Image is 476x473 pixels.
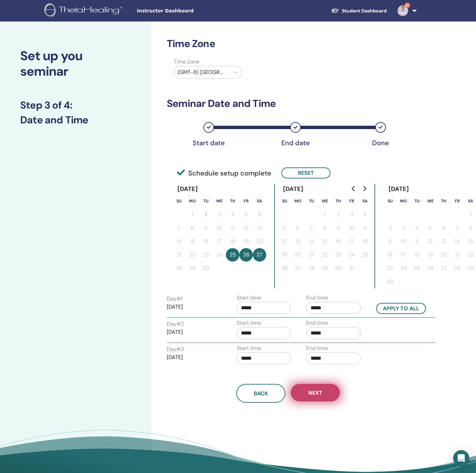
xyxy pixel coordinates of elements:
div: End date [279,139,312,147]
label: Time Zone [170,58,246,66]
th: Sunday [383,194,397,208]
button: 9 [199,221,212,235]
label: End time [306,294,328,302]
th: Tuesday [199,194,212,208]
button: 23 [199,248,212,262]
th: Wednesday [318,194,331,208]
a: Student Dashboard [326,5,392,17]
button: 5 [424,221,437,235]
button: 3 [345,208,358,221]
th: Friday [239,194,253,208]
button: 6 [437,221,450,235]
button: 26 [278,262,291,275]
button: 2 [199,208,212,221]
p: [DATE] [167,328,221,336]
button: 20 [291,248,305,262]
button: 10 [345,221,358,235]
button: 19 [239,235,253,248]
h3: Time Zone [167,38,409,50]
button: 11 [410,235,424,248]
button: 27 [253,248,266,262]
label: End time [306,344,328,352]
th: Saturday [358,194,372,208]
span: Schedule setup complete [177,168,271,178]
button: 1 [186,208,199,221]
button: 27 [291,262,305,275]
label: Day # 1 [167,295,183,303]
button: 23 [383,262,397,275]
h3: Date and Time [20,114,131,126]
button: 21 [305,248,318,262]
button: 2 [383,221,397,235]
button: 1 [318,208,331,221]
span: Next [308,389,322,396]
label: Start time [237,344,261,352]
th: Monday [397,194,410,208]
button: Back [236,384,285,403]
img: graduation-cap-white.svg [331,8,339,13]
button: 17 [212,235,226,248]
button: Next [291,384,340,401]
div: [DATE] [278,184,309,194]
button: 20 [437,248,450,262]
div: Start date [192,139,226,147]
th: Thursday [331,194,345,208]
button: 17 [397,248,410,262]
div: [DATE] [383,184,414,194]
button: 17 [345,235,358,248]
th: Monday [186,194,199,208]
button: 24 [212,248,226,262]
button: 11 [226,221,239,235]
button: 6 [253,208,266,221]
th: Friday [450,194,464,208]
button: 15 [318,235,331,248]
div: [DATE] [172,184,203,194]
button: 12 [239,221,253,235]
th: Friday [345,194,358,208]
th: Wednesday [212,194,226,208]
img: logo.png [44,3,125,18]
button: 23 [331,248,345,262]
label: Day # 2 [167,320,184,328]
button: 30 [199,262,212,275]
div: Done [364,139,397,147]
button: 7 [305,221,318,235]
button: 14 [305,235,318,248]
button: 19 [278,248,291,262]
button: Go to next month [359,182,370,195]
button: 21 [450,248,464,262]
th: Saturday [253,194,266,208]
button: 25 [226,248,239,262]
th: Tuesday [305,194,318,208]
label: Day # 3 [167,345,184,353]
button: 3 [212,208,226,221]
button: Go to previous month [348,182,359,195]
span: 9+ [405,3,410,8]
button: 24 [397,262,410,275]
button: 25 [410,262,424,275]
button: 26 [239,248,253,262]
th: Sunday [172,194,186,208]
p: [DATE] [167,353,221,361]
button: 4 [410,221,424,235]
button: 7 [450,221,464,235]
button: Reset [281,167,330,179]
button: 31 [345,262,358,275]
th: Sunday [278,194,291,208]
button: 15 [186,235,199,248]
button: 12 [424,235,437,248]
button: 4 [226,208,239,221]
button: 4 [358,208,372,221]
button: 27 [437,262,450,275]
label: Start time [237,294,261,302]
button: 22 [186,248,199,262]
button: 14 [172,235,186,248]
button: 14 [450,235,464,248]
button: 24 [345,248,358,262]
button: 30 [331,262,345,275]
button: 16 [383,248,397,262]
button: 10 [212,221,226,235]
th: Monday [291,194,305,208]
th: Wednesday [424,194,437,208]
button: 18 [358,235,372,248]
